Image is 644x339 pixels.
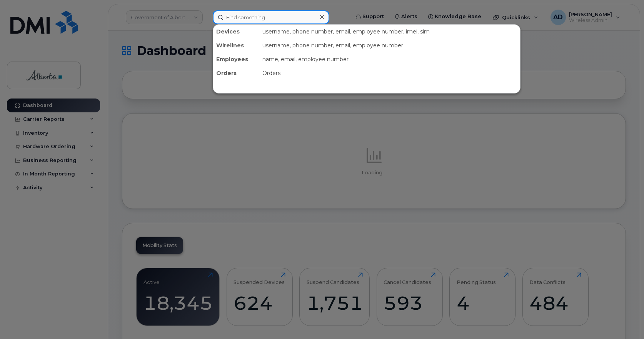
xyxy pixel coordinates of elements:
div: Employees [213,52,259,66]
div: name, email, employee number [259,52,520,66]
div: Wirelines [213,38,259,52]
div: Orders [213,66,259,80]
div: username, phone number, email, employee number [259,38,520,52]
div: Orders [259,66,520,80]
div: Devices [213,25,259,38]
div: username, phone number, email, employee number, imei, sim [259,25,520,38]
